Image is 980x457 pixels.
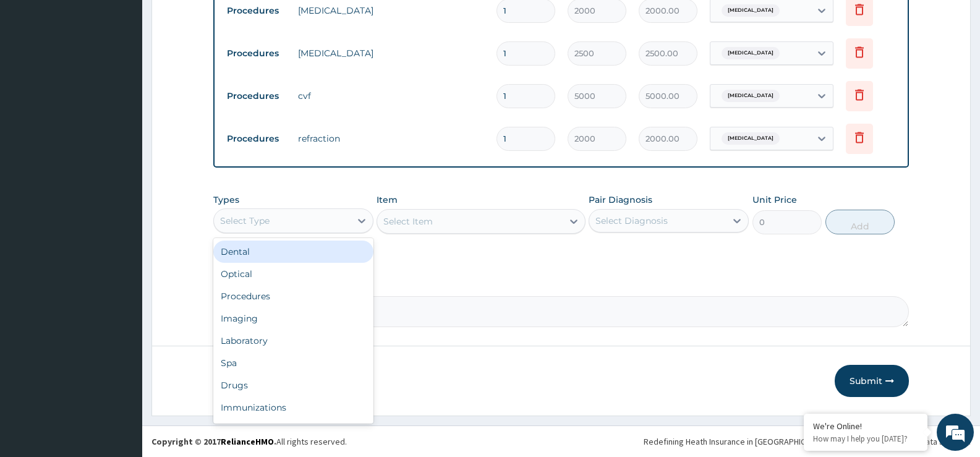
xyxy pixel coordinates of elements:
span: [MEDICAL_DATA] [722,4,780,17]
div: Procedures [213,285,373,307]
span: We're online! [72,145,171,270]
td: [MEDICAL_DATA] [292,41,490,66]
td: Procedures [221,42,292,65]
label: Pair Diagnosis [589,194,652,206]
div: Select Type [220,215,270,227]
div: We're Online! [813,421,918,432]
div: Dental [213,241,373,263]
div: Immunizations [213,396,373,419]
footer: All rights reserved. [142,425,980,457]
span: [MEDICAL_DATA] [722,47,780,59]
td: refraction [292,126,490,151]
a: RelianceHMO [221,436,274,447]
p: How may I help you today? [813,434,918,444]
button: Submit [835,365,909,397]
div: Laboratory [213,330,373,352]
div: Optical [213,263,373,285]
td: Procedures [221,127,292,150]
div: Chat with us now [64,69,208,85]
div: Imaging [213,307,373,330]
div: Spa [213,352,373,374]
div: Select Diagnosis [595,215,668,227]
td: cvf [292,83,490,108]
div: Drugs [213,374,373,396]
label: Unit Price [752,194,797,206]
span: [MEDICAL_DATA] [722,90,780,102]
div: Redefining Heath Insurance in [GEOGRAPHIC_DATA] using Telemedicine and Data Science! [644,435,971,448]
label: Types [213,195,239,205]
span: [MEDICAL_DATA] [722,132,780,145]
div: Minimize live chat window [203,6,232,36]
label: Comment [213,279,909,289]
textarea: Type your message and hit 'Enter' [6,316,236,359]
img: d_794563401_company_1708531726252_794563401 [23,62,50,93]
td: Procedures [221,85,292,108]
div: Others [213,419,373,441]
strong: Copyright © 2017 . [151,436,276,447]
button: Add [825,210,895,234]
label: Item [377,194,398,206]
